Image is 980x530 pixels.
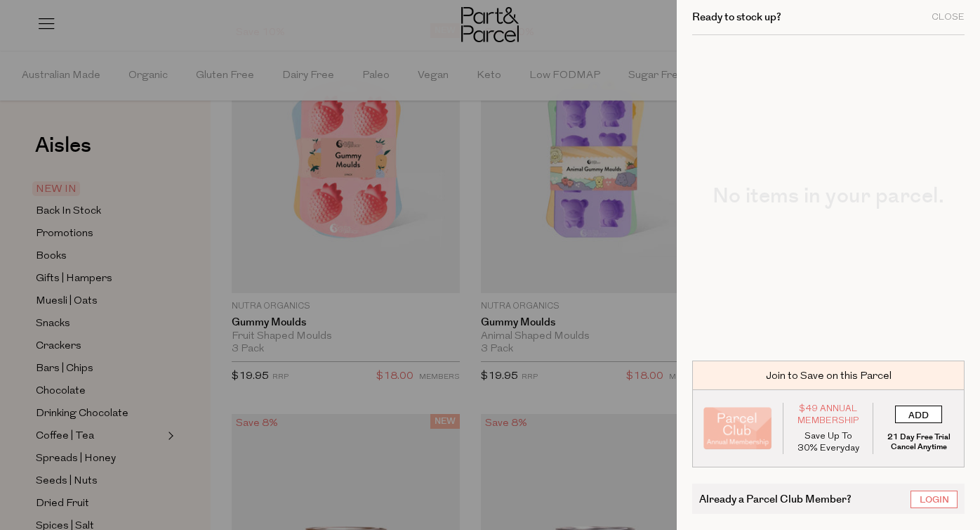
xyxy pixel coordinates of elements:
h2: Ready to stock up? [692,12,781,22]
span: Already a Parcel Club Member? [699,491,852,507]
p: 21 Day Free Trial Cancel Anytime [884,432,953,452]
span: $49 Annual Membership [794,403,863,427]
div: Join to Save on this Parcel [692,361,965,390]
p: Save Up To 30% Everyday [794,430,863,454]
a: Login [911,491,958,508]
input: ADD [895,406,942,423]
h2: No items in your parcel. [692,186,965,207]
div: Close [932,13,965,22]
